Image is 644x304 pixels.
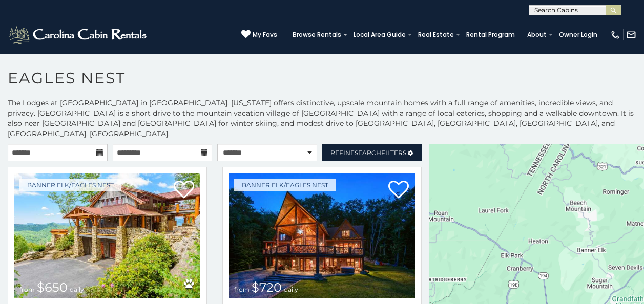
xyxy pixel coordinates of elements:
[330,149,406,157] span: Refine Filters
[37,280,68,295] span: $650
[348,28,411,42] a: Local Area Guide
[253,30,277,39] span: My Favs
[19,179,121,191] a: Banner Elk/Eagles Nest
[461,28,520,42] a: Rental Program
[174,180,194,201] a: Add to favorites
[14,173,200,298] a: from $650 daily
[610,30,620,40] img: phone-regular-white.png
[70,286,84,293] span: daily
[8,25,150,45] img: White-1-2.png
[413,28,459,42] a: Real Estate
[19,286,35,293] span: from
[284,286,298,293] span: daily
[388,180,409,201] a: Add to favorites
[626,30,636,40] img: mail-regular-white.png
[355,149,381,157] span: Search
[229,173,415,298] img: 1755186149_thumbnail.jpeg
[241,30,277,40] a: My Favs
[234,286,250,293] span: from
[234,179,336,191] a: Banner Elk/Eagles Nest
[522,28,552,42] a: About
[252,280,282,295] span: $720
[287,28,346,42] a: Browse Rentals
[14,173,200,298] img: 1741028705_thumbnail.jpeg
[229,173,415,298] a: from $720 daily
[554,28,603,42] a: Owner Login
[322,144,422,161] a: RefineSearchFilters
